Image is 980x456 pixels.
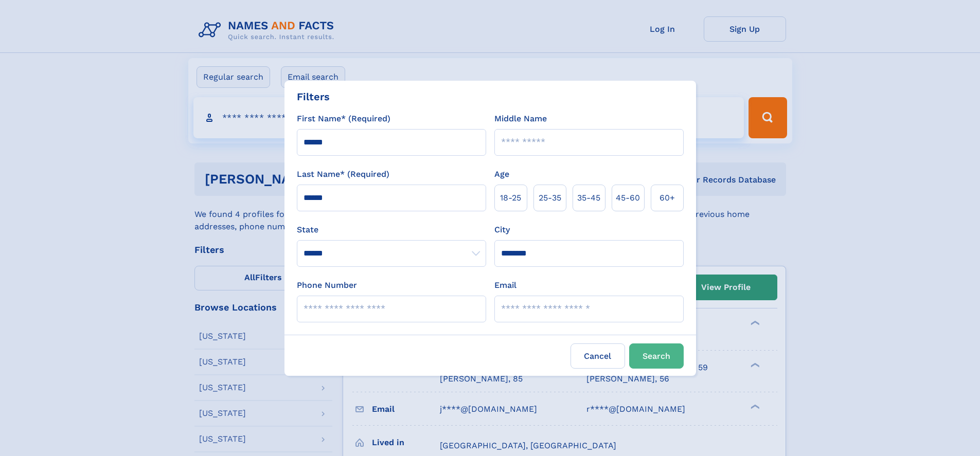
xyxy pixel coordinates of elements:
[494,279,516,291] label: Email
[297,168,389,180] label: Last Name* (Required)
[616,192,640,204] span: 45‑60
[297,89,330,104] div: Filters
[494,113,547,125] label: Middle Name
[539,192,561,204] span: 25‑35
[494,168,509,180] label: Age
[660,192,675,204] span: 60+
[297,279,357,291] label: Phone Number
[577,192,600,204] span: 35‑45
[500,192,521,204] span: 18‑25
[571,343,625,369] label: Cancel
[297,224,486,236] label: State
[629,343,684,369] button: Search
[494,224,510,236] label: City
[297,113,390,125] label: First Name* (Required)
